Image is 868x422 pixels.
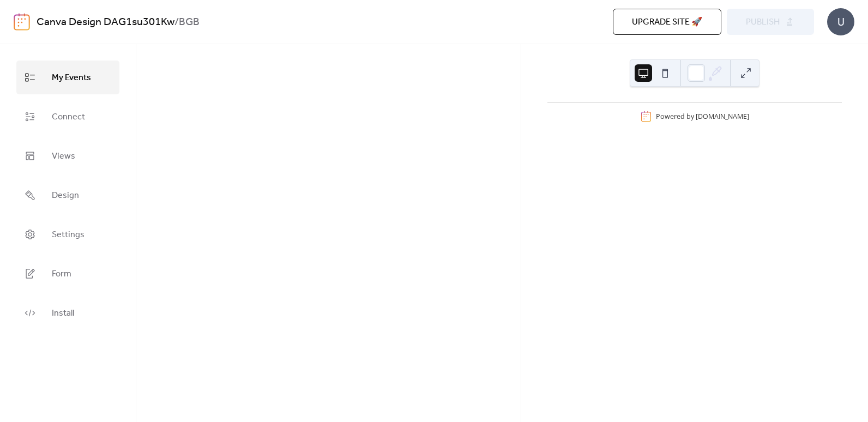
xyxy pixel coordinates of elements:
a: Form [16,257,119,291]
a: Settings [16,218,119,251]
a: My Events [16,61,119,94]
img: logo [14,13,30,31]
a: Canva Design DAG1su301Kw [37,12,174,33]
span: Design [52,187,79,204]
b: BGB [179,12,200,33]
div: Powered by [656,112,749,121]
span: Form [52,266,71,283]
a: [DOMAIN_NAME] [696,112,749,121]
span: My Events [52,69,91,87]
span: Views [52,148,75,165]
span: Install [52,305,74,322]
span: Upgrade site 🚀 [632,16,702,29]
a: Install [16,296,119,330]
span: Connect [52,108,85,126]
button: Upgrade site 🚀 [613,9,721,35]
div: U [827,8,854,35]
span: Settings [52,226,85,244]
a: Design [16,178,119,212]
b: / [174,12,179,33]
a: Connect [16,100,119,134]
a: Views [16,139,119,173]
